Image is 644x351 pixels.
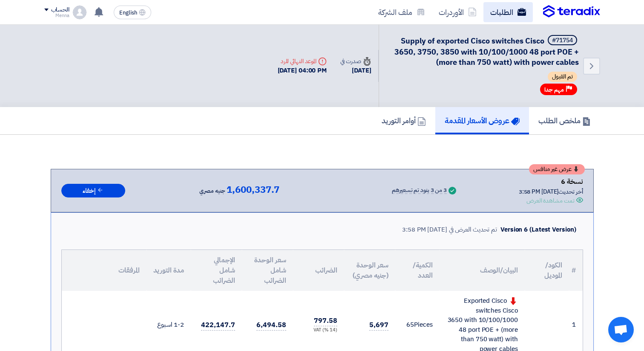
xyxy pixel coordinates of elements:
[440,250,525,291] th: البيان/الوصف
[314,316,337,326] span: 797.58
[548,72,577,82] span: تم القبول
[293,250,344,291] th: الضرائب
[369,320,388,331] span: 5,697
[278,66,327,75] div: [DATE] 04:00 PM
[62,250,147,291] th: المرفقات
[389,35,579,67] h5: Supply of exported Cisco switches Cisco 3650, 3750, 3850 with 10/100/1000 48 port POE + (more tha...
[406,320,414,329] span: 65
[543,5,600,18] img: Teradix logo
[61,184,125,198] button: إخفاء
[191,250,242,291] th: الإجمالي شامل الضرائب
[402,225,497,235] div: تم تحديث العرض في [DATE] 3:58 PM
[394,35,579,68] span: Supply of exported Cisco switches Cisco 3650, 3750, 3850 with 10/100/1000 48 port POE + (more tha...
[114,6,151,19] button: English
[525,250,569,291] th: الكود/الموديل
[538,116,591,125] h5: ملخص الطلب
[199,186,225,196] span: جنيه مصري
[44,13,69,18] div: Menna
[201,320,235,331] span: 422,147.7
[51,6,69,14] div: الحساب
[519,176,583,187] div: نسخة 6
[483,2,533,22] a: الطلبات
[147,250,191,291] th: مدة التوريد
[256,320,286,331] span: 6,494.58
[278,57,327,66] div: الموعد النهائي للرد
[382,116,426,125] h5: أوامر التوريد
[552,38,573,44] div: #71754
[119,10,137,16] span: English
[608,317,634,342] div: Open chat
[227,185,279,195] span: 1,600,337.7
[544,86,564,94] span: مهم جدا
[395,250,440,291] th: الكمية/العدد
[73,6,86,19] img: profile_test.png
[371,2,432,22] a: ملف الشركة
[519,187,583,196] div: أخر تحديث [DATE] 3:58 PM
[340,57,371,66] div: صدرت في
[372,107,435,134] a: أوامر التوريد
[340,66,371,75] div: [DATE]
[432,2,483,22] a: الأوردرات
[526,196,574,205] div: تمت مشاهدة العرض
[300,327,337,334] div: (14 %) VAT
[344,250,395,291] th: سعر الوحدة (جنيه مصري)
[445,116,520,125] h5: عروض الأسعار المقدمة
[242,250,293,291] th: سعر الوحدة شامل الضرائب
[392,187,447,194] div: 3 من 3 بنود تم تسعيرهم
[533,166,572,172] span: عرض غير منافس
[500,225,576,235] div: Version 6 (Latest Version)
[569,250,583,291] th: #
[435,107,529,134] a: عروض الأسعار المقدمة
[529,107,600,134] a: ملخص الطلب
